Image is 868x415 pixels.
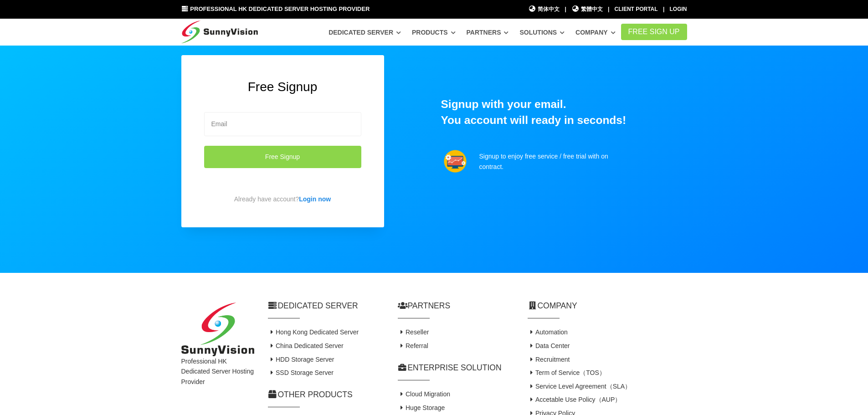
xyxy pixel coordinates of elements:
a: Cloud Migration [398,390,451,398]
a: 简体中文 [529,5,560,14]
a: FREE Sign Up [621,24,687,40]
input: Email [204,112,361,136]
a: Login now [299,195,331,203]
a: Dedicated Server [329,24,401,41]
h2: Enterprise Solution [398,362,514,374]
img: support.png [444,150,467,173]
a: Recruitment [528,356,570,363]
a: Reseller [398,328,429,336]
h2: Free Signup [204,78,361,96]
a: China Dedicated Server [268,342,344,349]
a: HDD Storage Server [268,356,334,363]
a: Huge Storage [398,404,445,411]
a: Login [670,6,687,12]
img: SunnyVision Limited [181,302,254,357]
a: Referral [398,342,428,349]
h2: Dedicated Server [268,300,384,312]
a: Hong Kong Dedicated Server [268,328,359,336]
button: Free Signup [204,146,361,168]
a: Company [575,24,616,41]
a: Data Center [528,342,570,349]
li: | [565,5,566,14]
a: Partners [467,24,509,41]
h1: Signup with your email. You account will ready in seconds! [441,97,687,128]
h2: Partners [398,300,514,312]
p: Signup to enjoy free service / free trial with on contract. [479,151,622,172]
a: 繁體中文 [571,5,603,14]
li: | [663,5,664,14]
h2: Company [528,300,687,312]
a: SSD Storage Server [268,369,334,376]
a: Automation [528,328,568,336]
a: Service Level Agreement（SLA） [528,383,632,390]
a: Products [412,24,456,41]
h2: Other Products [268,389,384,400]
a: Solutions [519,24,565,41]
a: Term of Service（TOS） [528,369,606,376]
a: Accetable Use Policy（AUP） [528,396,621,403]
span: Professional HK Dedicated Server Hosting Provider [190,5,370,12]
a: Client Portal [615,6,658,12]
p: Already have account? [204,194,361,204]
li: | [608,5,609,14]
